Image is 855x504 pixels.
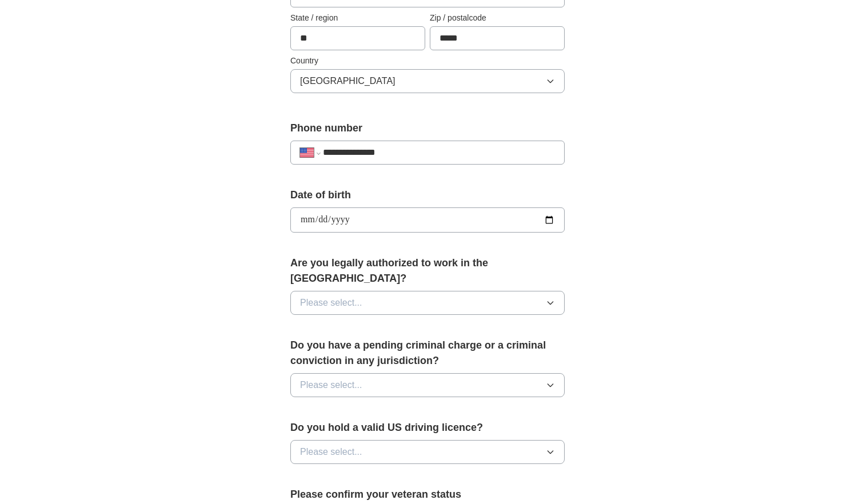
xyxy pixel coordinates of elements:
[290,121,565,136] label: Phone number
[290,373,565,397] button: Please select...
[290,440,565,464] button: Please select...
[300,296,362,310] span: Please select...
[290,12,425,24] label: State / region
[290,291,565,315] button: Please select...
[290,187,565,203] label: Date of birth
[300,445,362,459] span: Please select...
[290,487,565,502] label: Please confirm your veteran status
[290,255,565,286] label: Are you legally authorized to work in the [GEOGRAPHIC_DATA]?
[300,74,395,88] span: [GEOGRAPHIC_DATA]
[290,420,565,435] label: Do you hold a valid US driving licence?
[290,338,565,369] label: Do you have a pending criminal charge or a criminal conviction in any jurisdiction?
[430,12,565,24] label: Zip / postalcode
[290,69,565,93] button: [GEOGRAPHIC_DATA]
[300,378,362,392] span: Please select...
[290,55,565,67] label: Country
